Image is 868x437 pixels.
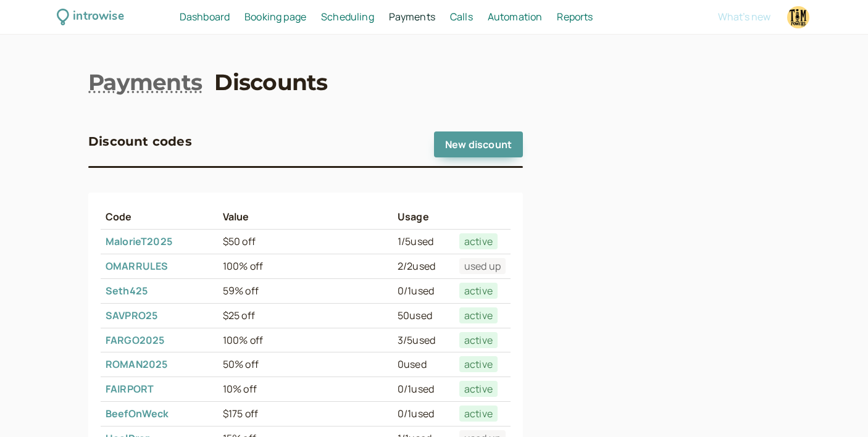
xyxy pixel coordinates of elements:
[393,278,454,303] td: 0 / 1 used
[393,254,454,279] td: 2 / 2 used
[73,7,123,27] div: introwise
[459,258,506,274] span: used up
[393,328,454,352] td: 3 / 5 used
[218,352,393,377] td: 50% off
[488,10,543,23] span: Automation
[218,230,393,254] td: $50 off
[244,10,306,23] span: Booking page
[459,307,498,323] span: active
[88,131,192,151] h3: Discount codes
[218,254,393,279] td: 100% off
[106,235,172,248] a: MalorieT2025
[557,10,593,23] span: Reports
[389,9,435,25] a: Payments
[393,205,454,229] th: Usage
[106,382,154,396] a: FAIRPORT
[389,10,435,23] span: Payments
[393,402,454,427] td: 0 / 1 used
[180,9,230,25] a: Dashboard
[244,9,306,25] a: Booking page
[393,352,454,377] td: 0 used
[718,11,770,22] button: What's new
[459,233,498,249] span: active
[180,10,230,23] span: Dashboard
[106,309,157,322] a: SAVPRO25
[106,284,148,298] a: Seth425
[57,7,124,27] a: introwise
[393,303,454,328] td: 50 used
[459,406,498,422] span: active
[88,67,202,98] a: Payments
[393,377,454,402] td: 0 / 1 used
[101,205,218,229] th: Code
[218,278,393,303] td: 59% off
[459,381,498,397] span: active
[106,259,168,273] a: OMARRULES
[434,131,523,157] a: New discount
[106,333,164,347] a: FARGO2025
[106,357,167,371] a: ROMAN2025
[459,283,498,299] span: active
[785,4,811,30] a: Account
[218,328,393,352] td: 100% off
[718,10,770,23] span: What's new
[321,9,374,25] a: Scheduling
[218,205,393,229] th: Value
[393,230,454,254] td: 1 / 5 used
[450,10,473,23] span: Calls
[459,356,498,372] span: active
[321,10,374,23] span: Scheduling
[557,9,593,25] a: Reports
[806,378,868,437] iframe: Chat Widget
[218,402,393,427] td: $175 off
[459,332,498,348] span: active
[218,377,393,402] td: 10% off
[106,407,169,420] a: BeefOnWeck
[488,9,543,25] a: Automation
[450,9,473,25] a: Calls
[218,303,393,328] td: $25 off
[214,67,328,98] a: Discounts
